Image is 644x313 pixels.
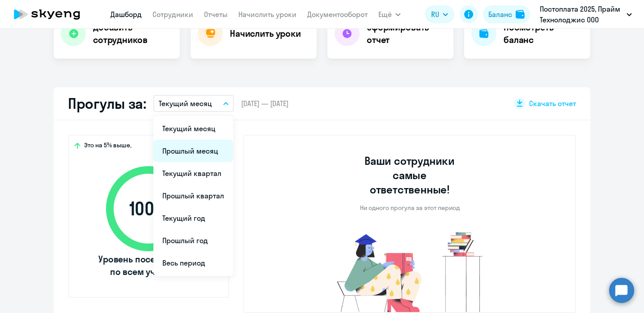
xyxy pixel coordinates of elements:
span: RU [431,9,439,20]
a: Сотрудники [153,10,193,19]
p: Постоплата 2025, Прайм Технолоджис ООО [540,4,623,25]
button: RU [425,5,454,23]
span: Ещё [378,9,392,20]
span: Скачать отчет [529,99,576,108]
h4: Добавить сотрудников [93,21,173,46]
a: Отчеты [204,10,228,19]
h2: Прогулы за: [68,94,146,112]
a: Начислить уроки [238,10,297,19]
a: Документооборот [307,10,368,19]
img: balance [516,10,525,19]
h4: Начислить уроки [230,27,301,40]
h4: Сформировать отчет [367,21,446,46]
button: Постоплата 2025, Прайм Технолоджис ООО [535,4,636,25]
img: no-truants [320,230,500,312]
p: Ни одного прогула за этот период [360,204,460,212]
p: Текущий месяц [159,98,212,109]
button: Текущий месяц [153,95,234,112]
h4: Посмотреть баланс [504,21,583,46]
h3: Ваши сотрудники самые ответственные! [352,154,467,197]
span: Это на 5% выше, [84,141,131,152]
a: Дашборд [110,10,142,19]
div: Баланс [488,9,512,20]
span: Уровень посещаемости по всем ученикам [97,253,200,278]
button: Балансbalance [483,5,530,23]
button: Ещё [378,5,401,23]
ul: Ещё [153,116,233,276]
span: 100 % [97,198,200,219]
span: [DATE] — [DATE] [241,99,288,108]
